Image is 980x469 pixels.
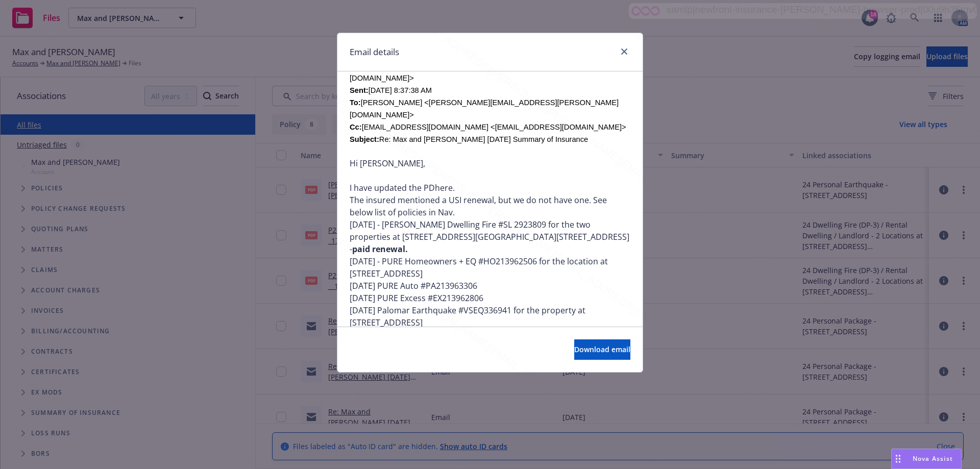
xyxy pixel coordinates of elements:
[618,45,630,58] a: close
[352,243,408,255] b: paid renewal.
[350,123,362,131] b: Cc:
[913,454,953,463] span: Nova Assist
[350,98,361,107] b: To:
[350,304,630,329] li: [DATE] Palomar Earthquake #VSEQ336941 for the property at [STREET_ADDRESS]
[350,280,630,292] li: [DATE] PURE Auto #PA213963306
[891,449,962,469] button: Nova Assist
[435,182,453,193] a: here
[574,339,630,360] button: Download email
[350,62,629,143] font: [PERSON_NAME] <[PERSON_NAME][EMAIL_ADDRESS][PERSON_NAME][DOMAIN_NAME]> [DATE] 8:37:38 AM [PERSON_...
[350,255,630,280] li: [DATE] - PURE Homeowners + EQ #HO213962506 for the location at [STREET_ADDRESS]
[350,218,630,255] li: [DATE] - [PERSON_NAME] Dwelling Fire #SL 2923809 for the two properties at [STREET_ADDRESS][GEOGR...
[350,135,379,143] b: Subject:
[892,449,904,468] div: Drag to move
[350,45,399,59] h1: Email details
[574,344,630,354] span: Download email
[350,86,369,94] b: Sent:
[350,292,630,304] li: [DATE] PURE Excess #EX213962806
